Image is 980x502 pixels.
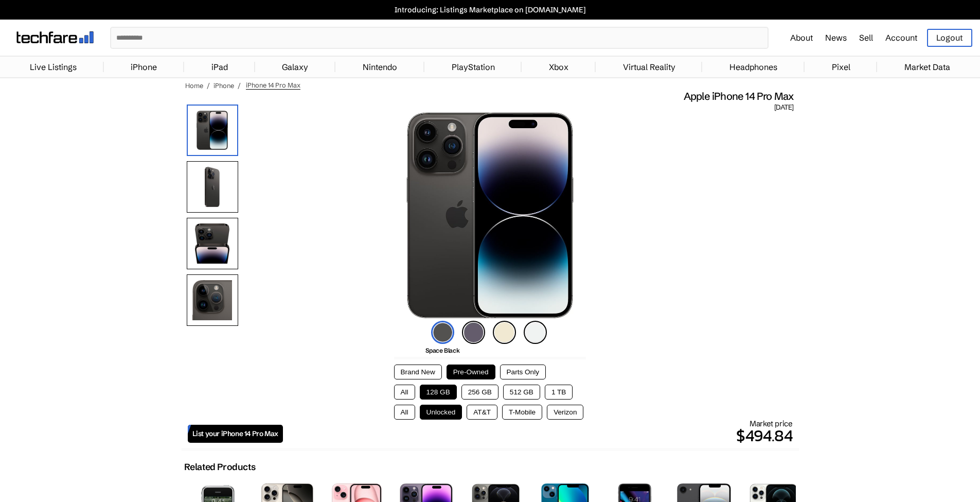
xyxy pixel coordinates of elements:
[394,405,415,420] button: All
[238,81,241,90] span: /
[431,321,454,344] img: space-black-icon
[618,57,681,77] a: Virtual Reality
[207,81,210,90] span: /
[406,112,574,318] img: iPhone 14 Pro Max
[358,57,402,77] a: Nintendo
[825,32,847,43] a: News
[502,405,542,420] button: T-Mobile
[859,32,873,43] a: Sell
[185,81,203,90] a: Home
[790,32,813,43] a: About
[246,81,300,90] span: iPhone 14 Pro Max
[5,5,975,14] a: Introducing: Listings Marketplace on [DOMAIN_NAME]
[277,57,313,77] a: Galaxy
[394,385,415,400] button: All
[503,385,540,400] button: 512 GB
[187,105,238,156] img: iPhone 14 Pro Max
[394,365,442,379] button: Brand New
[774,103,793,112] span: [DATE]
[188,425,283,443] a: List your iPhone 14 Pro Max
[420,405,462,420] button: Unlocked
[126,57,162,77] a: iPhone
[25,57,82,77] a: Live Listings
[187,218,238,269] img: Both
[544,57,574,77] a: Xbox
[206,57,233,77] a: iPad
[283,423,793,448] p: $494.84
[187,161,238,213] img: Rear
[462,321,485,344] img: deep-purple-icon
[16,31,94,43] img: techfare logo
[192,429,278,438] span: List your iPhone 14 Pro Max
[420,385,457,400] button: 128 GB
[524,321,547,344] img: silver-icon
[493,321,516,344] img: gold-icon
[724,57,782,77] a: Headphones
[500,365,546,379] button: Parts Only
[425,347,460,354] span: Space Black
[545,385,573,400] button: 1 TB
[447,365,495,379] button: Pre-Owned
[547,405,583,420] button: Verizon
[184,461,256,473] h2: Related Products
[467,405,497,420] button: AT&T
[461,385,498,400] button: 256 GB
[885,32,917,43] a: Account
[827,57,856,77] a: Pixel
[447,57,500,77] a: PlayStation
[899,57,955,77] a: Market Data
[283,419,793,448] div: Market price
[684,90,794,103] span: Apple iPhone 14 Pro Max
[187,274,238,326] img: Camera
[213,81,234,90] a: iPhone
[927,29,972,47] a: Logout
